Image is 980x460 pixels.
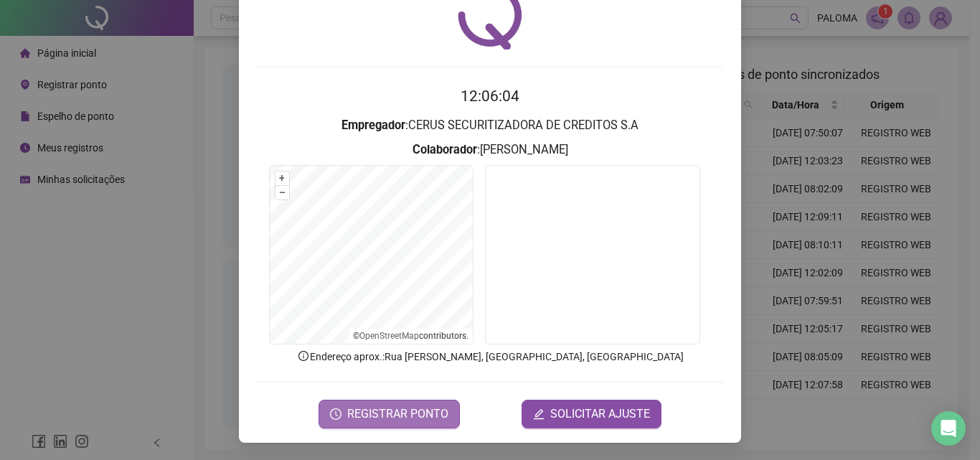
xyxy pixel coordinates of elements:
[256,116,724,135] h3: : CERUS SECURITIZADORA DE CREDITOS S.A
[275,172,289,185] button: +
[522,400,661,428] button: editSOLICITAR AJUSTE
[256,349,724,365] p: Endereço aprox. : Rua [PERSON_NAME], [GEOGRAPHIC_DATA], [GEOGRAPHIC_DATA]
[533,408,545,420] span: edit
[341,118,405,132] strong: Empregador
[330,408,341,420] span: clock-circle
[297,349,310,362] span: info-circle
[931,411,966,446] div: Open Intercom Messenger
[461,88,519,105] time: 12:06:04
[353,331,468,341] li: © contributors.
[550,405,650,423] span: SOLICITAR AJUSTE
[275,186,289,200] button: –
[359,331,419,341] a: OpenStreetMap
[319,400,460,428] button: REGISTRAR PONTO
[413,143,477,156] strong: Colaborador
[256,141,724,159] h3: : [PERSON_NAME]
[347,405,448,423] span: REGISTRAR PONTO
